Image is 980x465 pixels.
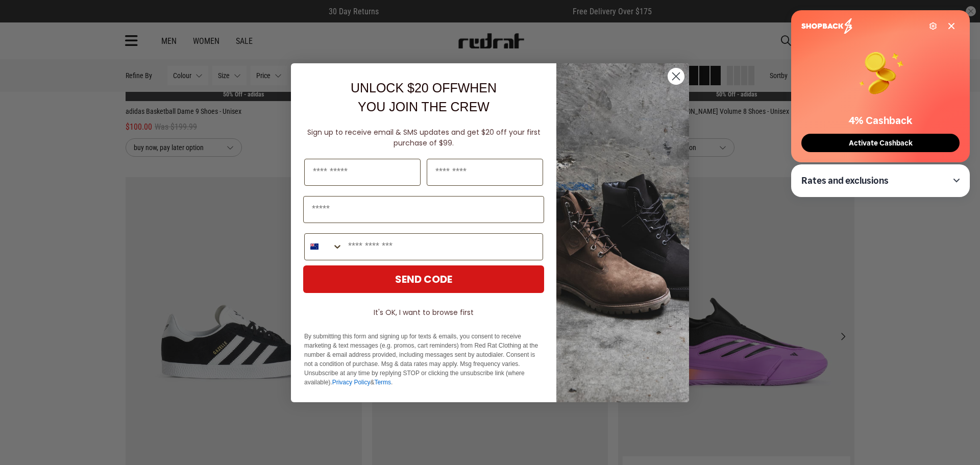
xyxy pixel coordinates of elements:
button: It's OK, I want to browse first [303,303,544,322]
span: WHEN [458,81,497,95]
a: Privacy Policy [332,379,371,386]
span: YOU JOIN THE CREW [358,100,489,114]
span: UNLOCK $20 OFF [351,81,458,95]
span: Sign up to receive email & SMS updates and get $20 off your first purchase of $99. [307,127,541,148]
img: f7662613-148e-4c88-9575-6c6b5b55a647.jpeg [556,63,689,402]
button: Open LiveChat chat widget [8,4,39,35]
img: New Zealand [310,242,318,251]
button: SEND CODE [303,265,544,293]
a: Terms [374,379,391,386]
input: First Name [304,159,421,186]
button: Search Countries [305,234,343,260]
input: Email [303,196,544,223]
p: By submitting this form and signing up for texts & emails, you consent to receive marketing & tex... [304,332,543,387]
button: Close dialog [667,67,685,85]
